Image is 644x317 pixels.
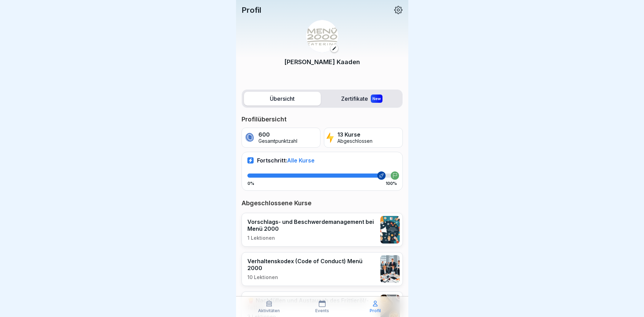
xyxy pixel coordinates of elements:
[315,308,329,313] p: Events
[380,216,400,244] img: m8bvy8z8kneahw7tpdkl7btm.png
[324,92,400,106] label: Zertifikate
[326,132,334,143] img: lightning.svg
[247,218,377,232] p: Vorschlags- und Beschwerdemanagement bei Menü 2000
[247,258,377,271] p: Verhaltenskodex (Code of Conduct) Menü 2000
[371,95,382,103] div: New
[370,308,381,313] p: Profil
[284,57,360,67] p: [PERSON_NAME] Kaaden
[242,213,403,247] a: Vorschlags- und Beschwerdemanagement bei Menü 20001 Lektionen
[258,131,297,138] p: 600
[258,308,280,313] p: Aktivitäten
[247,235,377,241] p: 1 Lektionen
[242,115,403,123] p: Profilübersicht
[257,157,315,164] p: Fortschritt:
[337,138,372,144] p: Abgeschlossen
[242,199,403,207] p: Abgeschlossene Kurse
[244,92,321,106] label: Übersicht
[247,181,254,186] p: 0%
[258,138,297,144] p: Gesamtpunktzahl
[386,181,397,186] p: 100%
[242,252,403,286] a: Verhaltenskodex (Code of Conduct) Menü 200010 Lektionen
[247,274,377,280] p: 10 Lektionen
[337,131,372,138] p: 13 Kurse
[287,157,315,164] span: Alle Kurse
[244,132,255,143] img: coin.svg
[380,255,400,283] img: hh3kvobgi93e94d22i1c6810.png
[306,20,338,52] img: v3gslzn6hrr8yse5yrk8o2yg.png
[242,6,261,14] p: Profil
